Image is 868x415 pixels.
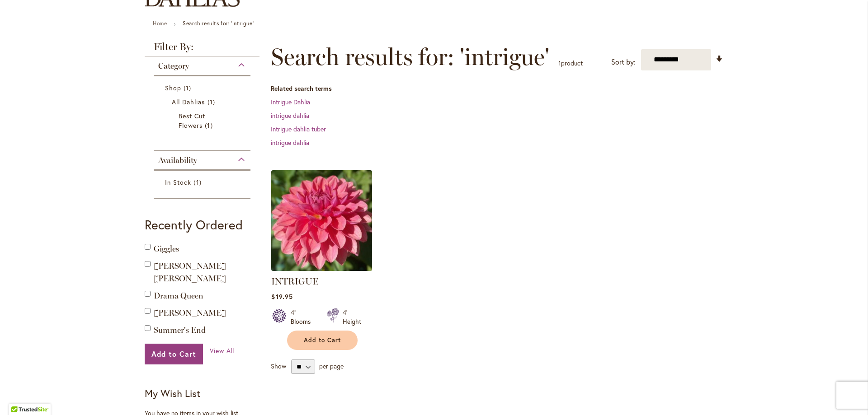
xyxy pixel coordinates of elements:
[153,20,167,27] a: Home
[154,325,206,335] a: Summer's End
[179,112,205,130] span: Best Cut Flowers
[271,264,372,273] a: INTRIGUE
[291,308,316,326] div: 4" Blooms
[165,83,241,93] a: Shop
[287,331,358,350] button: Add to Cart
[145,216,243,233] strong: Recently Ordered
[165,84,181,92] span: Shop
[154,244,179,254] a: Giggles
[319,362,344,370] span: per page
[558,59,561,67] span: 1
[271,43,549,70] span: Search results for: 'intrigue'
[158,61,189,71] span: Category
[558,56,583,70] p: product
[210,346,235,355] a: View All
[208,97,217,107] span: 1
[183,20,254,27] strong: Search results for: 'intrigue'
[304,336,341,344] span: Add to Cart
[145,387,200,400] strong: My Wish List
[271,138,309,147] a: intrigue dahlia
[343,308,361,326] div: 4' Height
[271,276,318,287] a: INTRIGUE
[193,177,203,187] span: 1
[154,291,203,301] a: Drama Queen
[154,308,226,318] a: [PERSON_NAME]
[271,111,309,120] a: intrigue dahlia
[271,292,292,301] span: $19.95
[271,125,326,133] a: Intrigue dahlia tuber
[269,168,375,273] img: INTRIGUE
[172,98,205,106] span: All Dahlias
[205,121,215,130] span: 1
[165,178,191,187] span: In Stock
[158,155,197,165] span: Availability
[172,97,235,107] a: All Dahlias
[179,111,228,130] a: Best Cut Flowers
[611,54,636,70] label: Sort by:
[271,362,286,370] span: Show
[165,177,241,187] a: In Stock 1
[210,346,235,355] span: View All
[271,98,310,106] a: Intrigue Dahlia
[145,344,203,364] button: Add to Cart
[151,349,196,359] span: Add to Cart
[184,83,193,93] span: 1
[7,383,32,408] iframe: Launch Accessibility Center
[271,84,723,93] dt: Related search terms
[145,42,259,56] strong: Filter By:
[154,261,226,284] a: [PERSON_NAME] [PERSON_NAME]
